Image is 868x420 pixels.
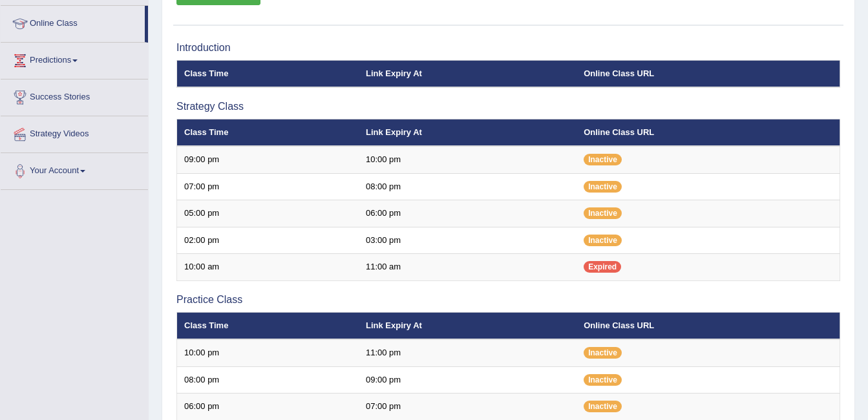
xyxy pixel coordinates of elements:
[584,207,622,219] span: Inactive
[177,173,359,200] td: 07:00 pm
[177,339,359,366] td: 10:00 pm
[584,347,622,359] span: Inactive
[1,6,145,38] a: Online Class
[577,312,840,339] th: Online Class URL
[177,366,359,394] td: 08:00 pm
[177,200,359,227] td: 05:00 pm
[1,43,148,75] a: Predictions
[1,116,148,149] a: Strategy Videos
[584,235,622,246] span: Inactive
[359,173,577,200] td: 08:00 pm
[177,254,359,281] td: 10:00 am
[177,312,359,339] th: Class Time
[359,119,577,146] th: Link Expiry At
[176,42,840,54] h3: Introduction
[1,79,148,112] a: Success Stories
[584,261,621,273] span: Expired
[176,101,840,112] h3: Strategy Class
[577,119,840,146] th: Online Class URL
[177,60,359,87] th: Class Time
[584,154,622,165] span: Inactive
[359,200,577,227] td: 06:00 pm
[584,181,622,193] span: Inactive
[584,374,622,386] span: Inactive
[359,60,577,87] th: Link Expiry At
[1,153,148,185] a: Your Account
[584,401,622,412] span: Inactive
[359,312,577,339] th: Link Expiry At
[359,254,577,281] td: 11:00 am
[359,339,577,366] td: 11:00 pm
[359,227,577,254] td: 03:00 pm
[359,366,577,394] td: 09:00 pm
[177,119,359,146] th: Class Time
[359,146,577,173] td: 10:00 pm
[176,294,840,306] h3: Practice Class
[177,146,359,173] td: 09:00 pm
[177,227,359,254] td: 02:00 pm
[577,60,840,87] th: Online Class URL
